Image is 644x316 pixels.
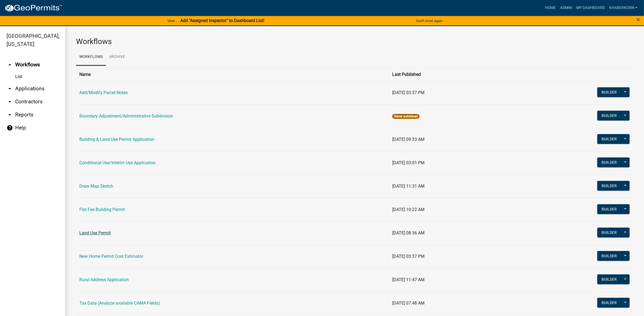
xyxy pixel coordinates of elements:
a: Add/Modify Parcel Notes [79,90,128,95]
span: [DATE] 07:48 AM [392,300,425,306]
button: Builder [597,204,621,214]
button: Builder [597,251,621,261]
a: Archive [106,48,128,66]
span: [DATE] 03:37 PM [392,254,425,259]
button: Builder [597,111,621,120]
button: Builder [597,228,621,237]
a: Rural Address Application [79,277,129,282]
button: Builder [597,298,621,308]
th: Name [76,68,389,81]
a: New Home Permit Cost Estimator [79,254,143,259]
i: arrow_drop_down [7,111,13,118]
i: arrow_drop_down [7,85,13,92]
i: arrow_drop_down [7,98,13,105]
a: Boundary Adjustment/Administrative Subdvision [79,113,173,119]
button: Builder [597,134,621,144]
strong: Add "Assigned Inspector" to Dashboard List! [180,18,264,23]
span: [DATE] 10:22 AM [392,207,425,212]
h3: Workflows [76,37,633,46]
button: Builder [597,274,621,284]
button: Builder [597,87,621,97]
span: [DATE] 09:33 AM [392,137,425,142]
span: [DATE] 11:47 AM [392,277,425,282]
a: Draw Map Sketch [79,184,113,189]
span: [DATE] 11:31 AM [392,184,425,189]
a: Land Use Permit [79,230,111,236]
i: help [7,125,13,131]
button: Builder [597,157,621,167]
a: Conditional Use/Interim Use Application [79,160,156,165]
span: Never published [392,114,420,119]
a: View [165,16,177,25]
span: × [636,16,640,23]
a: Home [543,3,558,13]
button: Don't show again [414,16,445,25]
a: Building & Land Use Permit Application [79,137,154,142]
i: arrow_drop_up [7,61,13,68]
a: Workflows [76,48,106,66]
span: [DATE] 03:01 PM [392,160,425,165]
a: Flat Fee Building Permit [79,207,125,212]
a: khaberkorn [607,3,640,13]
span: [DATE] 03:37 PM [392,90,425,95]
th: Last Published [389,68,510,81]
a: My Dashboard [574,3,607,13]
a: Admin [558,3,574,13]
button: Close [636,16,640,23]
span: [DATE] 08:36 AM [392,230,425,236]
button: Builder [597,181,621,191]
a: Tax Data (Analyze available CAMA Fields) [79,300,160,306]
